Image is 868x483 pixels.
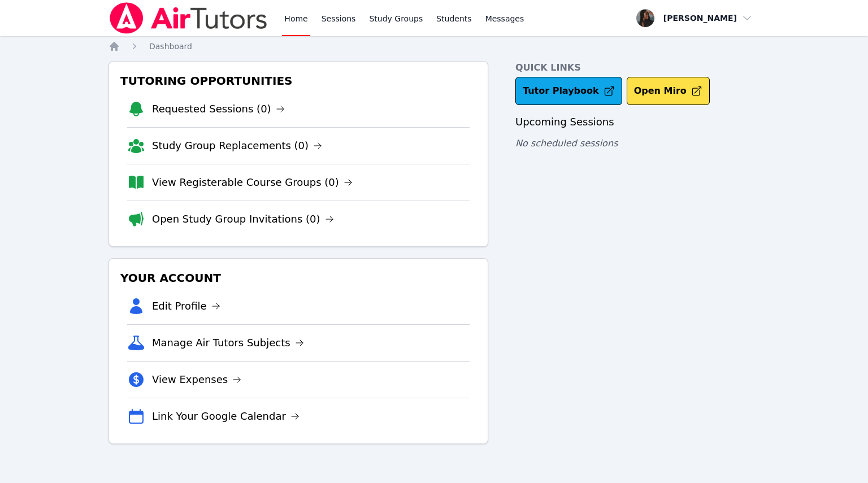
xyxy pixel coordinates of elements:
[108,2,268,34] img: Air Tutors
[152,298,220,314] a: Edit Profile
[515,114,759,130] h3: Upcoming Sessions
[149,42,192,51] span: Dashboard
[118,71,479,91] h3: Tutoring Opportunities
[515,77,622,105] a: Tutor Playbook
[152,138,322,154] a: Study Group Replacements (0)
[152,211,334,227] a: Open Study Group Invitations (0)
[108,41,759,52] nav: Breadcrumb
[152,372,241,388] a: View Expenses
[515,138,618,149] span: No scheduled sessions
[152,101,285,117] a: Requested Sessions (0)
[627,77,710,105] button: Open Miro
[515,61,759,75] h4: Quick Links
[152,335,304,351] a: Manage Air Tutors Subjects
[149,41,192,52] a: Dashboard
[485,13,524,24] span: Messages
[152,408,300,424] a: Link Your Google Calendar
[152,175,353,190] a: View Registerable Course Groups (0)
[118,268,479,288] h3: Your Account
